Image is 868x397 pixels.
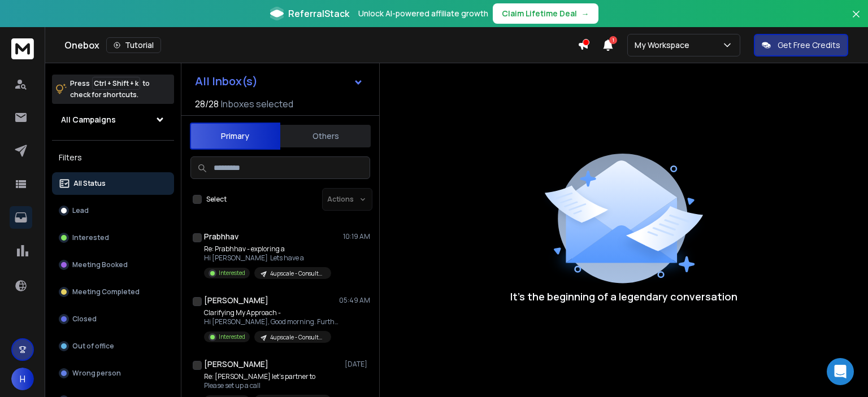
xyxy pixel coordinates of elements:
p: Meeting Booked [72,260,128,269]
span: 1 [609,36,617,44]
p: All Status [73,179,106,188]
button: Wrong person [52,362,174,385]
p: Out of office [72,342,114,351]
p: 4upscale - Consultant - 1 [270,333,324,342]
h1: [PERSON_NAME] [204,359,268,370]
button: All Campaigns [52,108,174,131]
p: Hi [PERSON_NAME], Good morning. Further [204,317,340,326]
p: It’s the beginning of a legendary conversation [510,289,737,304]
span: Ctrl + Shift + k [92,77,140,90]
span: 28 / 28 [195,97,219,111]
p: 10:19 AM [343,232,370,241]
p: Press to check for shortcuts. [70,78,150,101]
span: → [581,8,589,19]
h1: All Campaigns [61,114,116,125]
p: Lead [72,206,89,215]
p: Unlock AI-powered affiliate growth [358,8,488,19]
button: Meeting Booked [52,254,174,276]
h1: All Inbox(s) [195,76,258,87]
button: H [11,368,34,390]
button: Lead [52,199,174,222]
p: Get Free Credits [778,40,840,51]
h1: [PERSON_NAME] [204,295,268,306]
h1: Prabhhav [204,231,238,242]
p: Clarifying My Approach - [204,308,340,317]
button: Out of office [52,335,174,357]
p: [DATE] [345,360,370,369]
p: Hi [PERSON_NAME] Lets have a [204,254,331,263]
button: Get Free Credits [754,34,848,56]
button: Interested [52,226,174,249]
p: Interested [219,333,245,341]
button: Claim Lifetime Deal→ [493,3,598,24]
p: 4upscale - Consultant - 1 [270,269,324,278]
button: All Status [52,172,174,195]
div: Onebox [64,37,578,53]
button: All Inbox(s) [186,70,372,93]
button: Tutorial [106,37,161,53]
p: Re: Prabhhav - exploring a [204,245,331,254]
p: 05:49 AM [339,296,370,305]
button: Primary [190,123,280,150]
div: Open Intercom Messenger [827,358,854,385]
p: Interested [72,233,109,242]
button: Close banner [849,7,863,34]
p: Wrong person [72,369,121,378]
label: Select [206,195,227,204]
button: Meeting Completed [52,281,174,303]
button: Others [280,124,371,149]
p: Re: [PERSON_NAME] let’s partner to [204,372,331,381]
p: Closed [72,315,97,324]
p: Please set up a call [204,381,331,390]
button: Closed [52,308,174,330]
h3: Filters [52,150,174,165]
p: My Workspace [635,40,694,51]
p: Interested [219,269,245,277]
p: Meeting Completed [72,287,140,296]
h3: Inboxes selected [221,97,293,111]
span: ReferralStack [288,7,349,20]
